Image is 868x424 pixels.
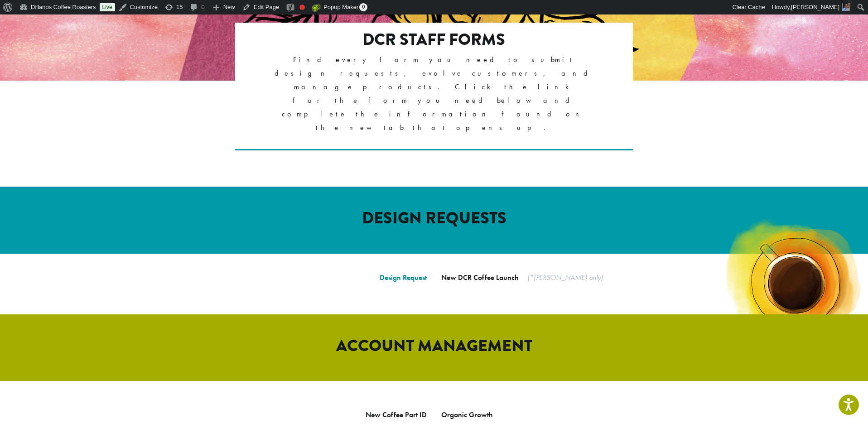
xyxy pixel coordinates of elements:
[100,3,115,11] a: Live
[176,336,692,356] h2: ACCOUNT MANAGEMENT
[380,273,427,282] a: Design Request
[791,4,839,10] span: [PERSON_NAME]
[299,5,305,10] div: Focus keyphrase not set
[275,30,594,49] h2: DCR Staff Forms
[441,273,519,282] a: New DCR Coffee Launch
[527,273,603,282] em: (*[PERSON_NAME] only)
[359,3,367,11] span: 0
[366,410,427,419] a: New Coffee Part ID
[176,208,692,228] h2: DESIGN REQUESTS
[441,410,493,419] a: Organic Growth
[275,53,594,135] p: Find every form you need to submit design requests, evolve customers, and manage products. Click ...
